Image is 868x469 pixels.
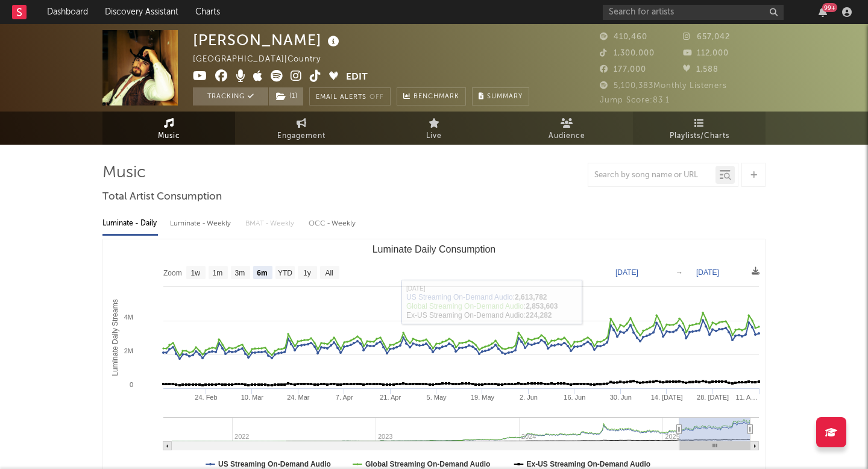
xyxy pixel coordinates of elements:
[213,269,223,277] text: 1m
[303,269,311,277] text: 1y
[268,87,304,105] span: ( 1 )
[287,394,310,401] text: 24. Mar
[163,269,182,277] text: Zoom
[610,394,632,401] text: 30. Jun
[683,66,719,74] span: 1,588
[819,7,827,17] button: 99+
[277,129,325,143] span: Engagement
[426,129,442,143] span: Live
[600,49,655,57] span: 1,300,000
[564,394,585,401] text: 16. Jun
[368,112,500,145] a: Live
[600,33,647,41] span: 410,460
[683,33,730,41] span: 657,042
[269,87,303,105] button: (1)
[500,112,633,145] a: Audience
[651,394,683,401] text: 14. [DATE]
[191,269,201,277] text: 1w
[471,394,495,401] text: 19. May
[235,269,245,277] text: 3m
[696,268,719,277] text: [DATE]
[257,269,267,277] text: 6m
[193,52,335,67] div: [GEOGRAPHIC_DATA] | Country
[241,394,264,401] text: 10. Mar
[615,268,638,277] text: [DATE]
[822,3,837,12] div: 99 +
[472,87,529,105] button: Summary
[380,394,401,401] text: 21. Apr
[193,30,342,50] div: [PERSON_NAME]
[520,394,538,401] text: 2. Jun
[130,381,133,388] text: 0
[670,129,729,143] span: Playlists/Charts
[676,268,683,277] text: →
[124,313,133,321] text: 4M
[336,394,353,401] text: 7. Apr
[124,347,133,354] text: 2M
[487,93,523,100] span: Summary
[414,90,459,104] span: Benchmark
[278,269,292,277] text: YTD
[346,70,368,85] button: Edit
[603,5,784,20] input: Search for artists
[697,394,729,401] text: 28. [DATE]
[218,460,331,468] text: US Streaming On-Demand Audio
[325,269,333,277] text: All
[600,82,727,90] span: 5,100,383 Monthly Listeners
[633,112,766,145] a: Playlists/Charts
[235,112,368,145] a: Engagement
[102,213,158,234] div: Luminate - Daily
[600,66,646,74] span: 177,000
[588,171,715,180] input: Search by song name or URL
[102,190,222,204] span: Total Artist Consumption
[370,94,384,101] em: Off
[549,129,585,143] span: Audience
[427,394,447,401] text: 5. May
[170,213,233,234] div: Luminate - Weekly
[195,394,217,401] text: 24. Feb
[600,96,670,104] span: Jump Score: 83.1
[735,394,757,401] text: 11. A…
[365,460,491,468] text: Global Streaming On-Demand Audio
[373,244,496,254] text: Luminate Daily Consumption
[309,87,391,105] button: Email AlertsOff
[193,87,268,105] button: Tracking
[158,129,180,143] span: Music
[527,460,651,468] text: Ex-US Streaming On-Demand Audio
[683,49,729,57] span: 112,000
[309,213,357,234] div: OCC - Weekly
[102,112,235,145] a: Music
[397,87,466,105] a: Benchmark
[111,299,119,376] text: Luminate Daily Streams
